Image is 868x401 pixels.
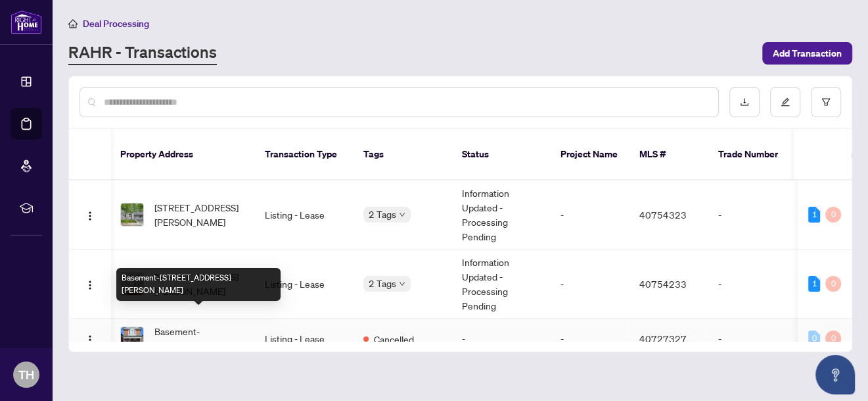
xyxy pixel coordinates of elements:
[254,129,353,180] th: Transaction Type
[68,41,217,65] a: RAHR - Transactions
[825,207,841,223] div: 0
[85,280,95,290] img: Logo
[729,87,760,117] button: download
[781,97,790,107] span: edit
[815,355,855,394] button: Open asap
[85,211,95,221] img: Logo
[811,87,841,117] button: filter
[254,250,353,319] td: Listing - Lease
[708,250,800,319] td: -
[353,129,451,180] th: Tags
[550,250,629,319] td: -
[18,365,34,384] span: TH
[825,331,841,346] div: 0
[825,276,841,292] div: 0
[808,331,820,346] div: 0
[154,324,244,353] span: Basement-[STREET_ADDRESS][PERSON_NAME]
[639,333,687,344] span: 40727327
[451,180,550,250] td: Information Updated - Processing Pending
[451,129,550,180] th: Status
[110,129,254,180] th: Property Address
[80,204,101,225] button: Logo
[399,281,405,287] span: down
[83,18,149,30] span: Deal Processing
[451,250,550,319] td: Information Updated - Processing Pending
[121,203,143,226] img: thumbnail-img
[808,207,820,223] div: 1
[770,87,800,117] button: edit
[629,129,708,180] th: MLS #
[550,319,629,359] td: -
[116,268,281,301] div: Basement-[STREET_ADDRESS][PERSON_NAME]
[708,129,800,180] th: Trade Number
[762,42,852,65] button: Add Transaction
[740,97,749,107] span: download
[85,334,95,345] img: Logo
[708,180,800,250] td: -
[821,97,831,107] span: filter
[808,276,820,292] div: 1
[80,328,101,349] button: Logo
[80,273,101,294] button: Logo
[773,43,842,64] span: Add Transaction
[369,207,396,222] span: 2 Tags
[68,19,78,28] span: home
[369,276,396,291] span: 2 Tags
[399,211,405,218] span: down
[639,209,687,221] span: 40754323
[639,278,687,290] span: 40754233
[11,10,42,34] img: logo
[550,129,629,180] th: Project Name
[451,319,550,359] td: -
[254,319,353,359] td: Listing - Lease
[154,200,244,229] span: [STREET_ADDRESS][PERSON_NAME]
[254,180,353,250] td: Listing - Lease
[121,327,143,350] img: thumbnail-img
[708,319,800,359] td: -
[374,332,414,346] span: Cancelled
[550,180,629,250] td: -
